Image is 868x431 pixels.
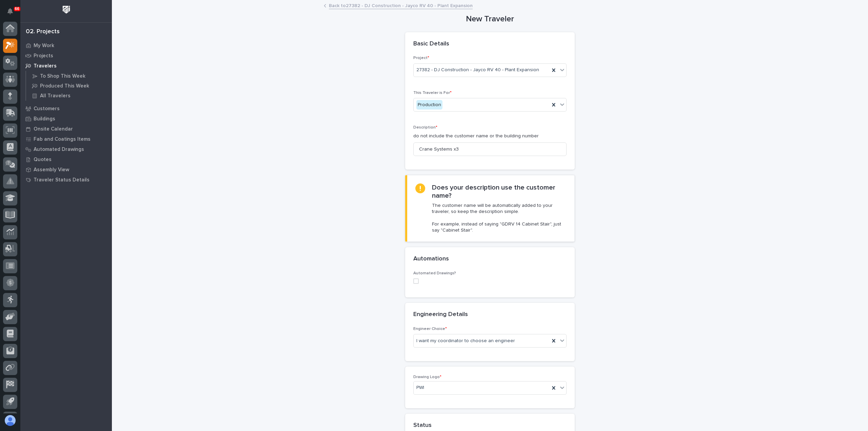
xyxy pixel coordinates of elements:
[20,134,112,144] a: Fab and Coatings Items
[15,6,19,11] p: 66
[416,100,442,110] div: Production
[26,28,60,36] div: 02. Projects
[432,183,566,200] h2: Does your description use the customer name?
[416,66,539,74] span: 27382 - DJ Construction - Jayco RV 40 - Plant Expansion
[413,271,456,275] span: Automated Drawings?
[34,63,57,69] p: Travelers
[34,146,84,153] p: Automated Drawings
[413,125,437,130] span: Description
[60,3,73,16] img: Workspace Logo
[34,116,55,122] p: Buildings
[40,83,89,89] p: Produced This Week
[20,164,112,175] a: Assembly View
[413,91,452,95] span: This Traveler is For
[3,4,17,18] button: Notifications
[413,40,449,48] h2: Basic Details
[413,375,441,379] span: Drawing Logo
[20,144,112,154] a: Automated Drawings
[34,126,73,132] p: Onsite Calendar
[40,93,71,99] p: All Travelers
[34,177,90,183] p: Traveler Status Details
[8,8,17,19] div: Notifications66
[20,175,112,185] a: Traveler Status Details
[20,103,112,114] a: Customers
[413,255,449,263] h2: Automations
[413,56,429,60] span: Project
[413,311,468,318] h2: Engineering Details
[40,73,85,79] p: To Shop This Week
[413,133,567,140] p: do not include the customer name or the building number
[34,106,60,112] p: Customers
[34,167,69,173] p: Assembly View
[329,1,473,9] a: Back to27382 - DJ Construction - Jayco RV 40 - Plant Expansion
[20,154,112,164] a: Quotes
[20,40,112,51] a: My Work
[26,71,112,81] a: To Shop This Week
[416,384,424,391] span: PWI
[3,413,17,428] button: users-avatar
[20,124,112,134] a: Onsite Calendar
[26,91,112,100] a: All Travelers
[34,136,91,142] p: Fab and Coatings Items
[20,61,112,71] a: Travelers
[34,43,54,49] p: My Work
[26,81,112,91] a: Produced This Week
[405,14,575,24] h1: New Traveler
[34,53,53,59] p: Projects
[432,202,566,233] p: The customer name will be automatically added to your traveler, so keep the description simple. F...
[34,157,52,163] p: Quotes
[413,422,432,429] h2: Status
[413,327,447,331] span: Engineer Choice
[20,51,112,61] a: Projects
[20,114,112,124] a: Buildings
[416,337,515,345] span: I want my coordinator to choose an engineer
